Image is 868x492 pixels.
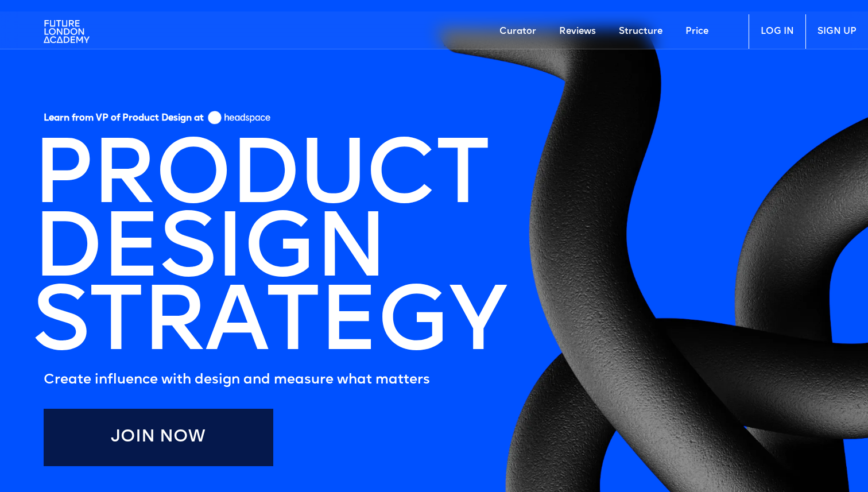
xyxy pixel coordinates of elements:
a: Join Now [44,409,273,466]
a: Curator [488,14,548,49]
a: SIGN UP [805,14,868,49]
h5: Learn from VP of Product Design at [44,113,204,128]
a: LOG IN [749,14,805,49]
a: Price [674,14,720,49]
a: Structure [607,14,674,49]
h5: Create influence with design and measure what matters [44,369,505,392]
h1: PRODUCT DESIGN STRATEGY [32,142,505,363]
a: Reviews [548,14,607,49]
